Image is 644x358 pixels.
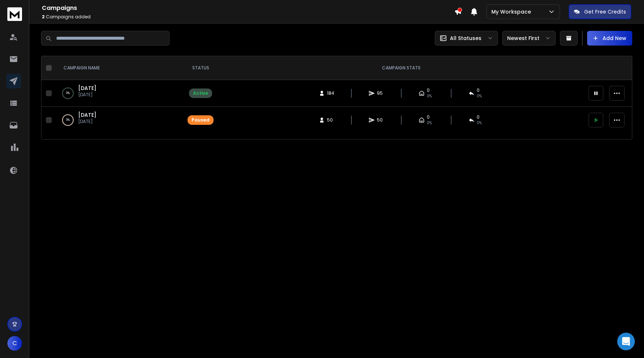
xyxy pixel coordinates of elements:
button: Add New [587,31,632,46]
p: 0 % [66,90,70,97]
span: 0% [427,120,432,126]
td: 0%[DATE][DATE] [55,80,183,107]
p: [DATE] [78,119,97,124]
p: All Statuses [450,35,481,42]
div: Paused [192,117,210,123]
th: CAMPAIGN NAME [55,56,183,80]
span: 50 [377,117,384,123]
button: Get Free Credits [569,4,631,19]
button: Newest First [502,31,556,46]
span: 184 [327,90,334,96]
a: [DATE] [78,111,97,119]
span: 0 [427,114,430,120]
p: My Workspace [491,8,534,15]
span: 0 [427,87,430,93]
p: [DATE] [78,92,97,98]
span: 95 [377,90,384,96]
th: STATUS [183,56,218,80]
div: Open Intercom Messenger [617,333,635,350]
div: Active [193,90,208,96]
p: 0 % [66,116,70,124]
span: 2 [42,14,45,20]
p: Campaigns added [42,14,454,20]
button: C [7,336,22,351]
span: 0% [427,93,432,99]
th: CAMPAIGN STATS [218,56,584,80]
td: 0%[DATE][DATE] [55,107,183,134]
span: 0 % [477,93,482,99]
h1: Campaigns [42,4,454,12]
a: [DATE] [78,84,97,92]
span: 50 [327,117,334,123]
span: 0 [477,87,480,93]
span: 0 [477,114,480,120]
p: Get Free Credits [584,8,626,15]
span: 0 % [477,120,482,126]
img: logo [7,7,22,21]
